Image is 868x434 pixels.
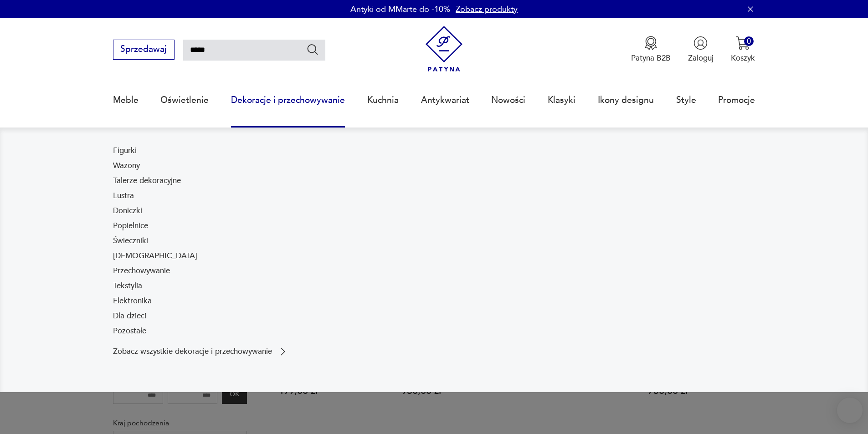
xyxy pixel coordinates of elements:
[421,79,469,121] a: Antykwariat
[631,36,671,63] a: Ikona medaluPatyna B2B
[113,40,175,60] button: Sprzedawaj
[113,160,140,171] a: Wazony
[113,220,148,231] a: Popielnice
[731,53,755,63] p: Koszyk
[736,36,750,50] img: Ikona koszyka
[113,46,175,54] a: Sprzedawaj
[113,326,146,337] a: Pozostałe
[231,79,345,121] a: Dekoracje i przechowywanie
[491,79,525,121] a: Nowości
[631,36,671,63] button: Patyna B2B
[113,205,142,216] a: Doniczki
[113,79,139,121] a: Meble
[113,296,152,306] a: Elektronika
[113,346,288,357] a: Zobacz wszystkie dekoracje i przechowywanie
[837,398,863,423] iframe: Smartsupp widget button
[306,43,319,56] button: Szukaj
[113,250,197,261] a: [DEMOGRAPHIC_DATA]
[548,79,575,121] a: Klasyki
[113,145,137,156] a: Figurki
[113,235,148,246] a: Świeczniki
[113,175,181,186] a: Talerze dekoracyjne
[731,36,755,63] button: 0Koszyk
[688,36,714,63] button: Zaloguj
[113,281,142,291] a: Tekstylia
[113,190,134,201] a: Lustra
[456,4,518,15] a: Zobacz produkty
[113,348,272,355] p: Zobacz wszystkie dekoracje i przechowywanie
[676,79,696,121] a: Style
[113,311,146,322] a: Dla dzieci
[644,36,658,50] img: Ikona medalu
[113,266,170,276] a: Przechowywanie
[744,36,754,46] div: 0
[367,79,399,121] a: Kuchnia
[160,79,209,121] a: Oświetlenie
[693,36,708,50] img: Ikonka użytkownika
[421,26,467,72] img: Patyna - sklep z meblami i dekoracjami vintage
[440,145,755,357] img: cfa44e985ea346226f89ee8969f25989.jpg
[598,79,654,121] a: Ikony designu
[631,53,671,63] p: Patyna B2B
[350,4,450,15] p: Antyki od MMarte do -10%
[688,53,714,63] p: Zaloguj
[718,79,755,121] a: Promocje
